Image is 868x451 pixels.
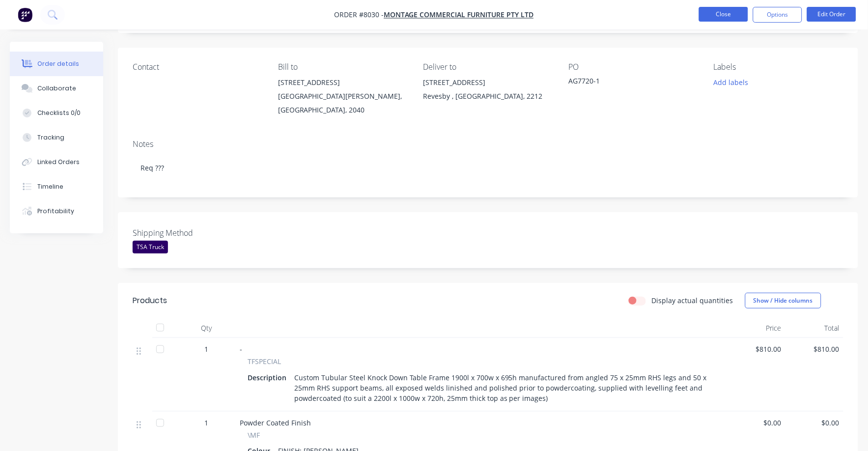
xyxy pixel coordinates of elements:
[248,356,281,366] span: TFSPECIAL
[10,125,103,150] button: Tracking
[10,150,103,174] button: Linked Orders
[384,10,534,20] a: Montage Commercial Furniture Pty Ltd
[714,62,843,72] div: Labels
[785,318,844,338] div: Total
[133,241,168,254] div: TSA Truck
[133,227,255,239] label: Shipping Method
[10,101,103,125] button: Checklists 0/0
[10,76,103,101] button: Collaborate
[789,418,840,428] span: $0.00
[37,207,74,216] div: Profitability
[335,10,384,20] span: Order #8030 -
[248,430,260,440] span: \MF
[240,418,311,427] span: Powder Coated Finish
[204,344,208,354] span: 1
[278,76,408,117] div: [STREET_ADDRESS][GEOGRAPHIC_DATA][PERSON_NAME], [GEOGRAPHIC_DATA], 2040
[133,153,843,183] div: Req ???
[37,133,64,142] div: Tracking
[177,318,236,338] div: Qty
[568,62,698,72] div: PO
[37,84,76,93] div: Collaborate
[204,418,208,428] span: 1
[423,62,553,72] div: Deliver to
[10,174,103,199] button: Timeline
[731,344,782,354] span: $810.00
[240,344,242,354] span: -
[10,199,103,224] button: Profitability
[708,76,754,89] button: Add labels
[248,370,290,385] div: Description
[745,293,821,309] button: Show / Hide columns
[652,295,733,306] label: Display actual quantities
[807,7,856,22] button: Edit Order
[37,109,81,117] div: Checklists 0/0
[278,76,408,89] div: [STREET_ADDRESS]
[423,89,553,103] div: Revesby , [GEOGRAPHIC_DATA], 2212
[753,7,802,23] button: Options
[789,344,840,354] span: $810.00
[37,158,80,167] div: Linked Orders
[699,7,748,22] button: Close
[278,89,408,117] div: [GEOGRAPHIC_DATA][PERSON_NAME], [GEOGRAPHIC_DATA], 2040
[731,418,782,428] span: $0.00
[278,62,408,72] div: Bill to
[290,370,715,405] div: Custom Tubular Steel Knock Down Table Frame 1900l x 700w x 695h manufactured from angled 75 x 25m...
[727,318,785,338] div: Price
[423,76,553,107] div: [STREET_ADDRESS]Revesby , [GEOGRAPHIC_DATA], 2212
[18,7,32,22] img: Factory
[37,59,79,68] div: Order details
[133,295,167,307] div: Products
[568,76,691,89] div: AG7720-1
[10,52,103,76] button: Order details
[37,182,63,191] div: Timeline
[133,62,262,72] div: Contact
[133,140,843,149] div: Notes
[423,76,553,89] div: [STREET_ADDRESS]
